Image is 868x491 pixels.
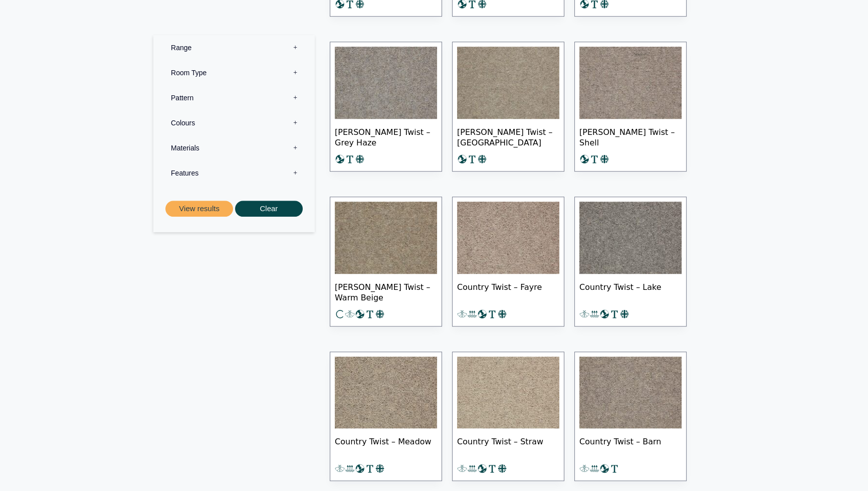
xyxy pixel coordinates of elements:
[335,119,437,154] span: [PERSON_NAME] Twist – Grey Haze
[579,357,682,429] img: Country Twist - Barn
[335,202,437,274] img: Craven Twist - Warm Beige
[452,42,564,172] a: [PERSON_NAME] Twist – [GEOGRAPHIC_DATA]
[457,357,559,429] img: Country Twist - Straw
[161,35,307,60] label: Range
[235,201,303,217] button: Clear
[330,42,442,172] a: [PERSON_NAME] Twist – Grey Haze
[161,60,307,85] label: Room Type
[579,119,682,154] span: [PERSON_NAME] Twist – Shell
[579,428,682,463] span: Country Twist – Barn
[161,85,307,110] label: Pattern
[452,352,564,481] a: Country Twist – Straw
[574,352,687,481] a: Country Twist – Barn
[161,135,307,160] label: Materials
[330,197,442,326] a: [PERSON_NAME] Twist – Warm Beige
[161,110,307,135] label: Colours
[579,274,682,309] span: Country Twist – Lake
[161,160,307,186] label: Features
[457,274,559,309] span: Country Twist – Fayre
[457,47,559,119] img: Craven Sahara
[335,274,437,309] span: [PERSON_NAME] Twist – Warm Beige
[574,42,687,172] a: [PERSON_NAME] Twist – Shell
[165,201,233,217] button: View results
[574,197,687,326] a: Country Twist – Lake
[335,357,437,429] img: Country Twist - Meadow
[335,428,437,463] span: Country Twist – Meadow
[579,47,682,119] img: Craven Shell
[335,47,437,119] img: Craven Grey Haze
[452,197,564,326] a: Country Twist – Fayre
[457,428,559,463] span: Country Twist – Straw
[330,352,442,481] a: Country Twist – Meadow
[457,119,559,154] span: [PERSON_NAME] Twist – [GEOGRAPHIC_DATA]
